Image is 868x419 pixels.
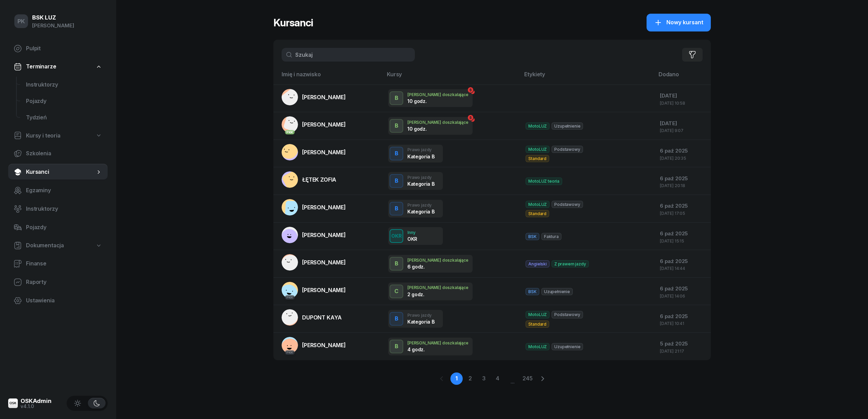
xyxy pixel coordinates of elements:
button: Nowy kursant [647,14,711,31]
span: Pojazdy [26,97,102,106]
div: Kategoria B [407,181,434,187]
div: 6 paź 2025 [660,229,705,238]
a: [PERSON_NAME] [282,227,346,243]
span: [PERSON_NAME] [302,259,346,266]
span: Dokumentacja [26,241,64,250]
div: 6 paź 2025 [660,257,705,266]
span: PK [17,18,25,24]
div: [PERSON_NAME] [32,21,74,30]
div: [DATE] [660,119,705,128]
h1: Kursanci [273,16,313,29]
div: [DATE] 20:35 [660,156,705,160]
div: Kategoria B [407,209,434,214]
a: [PERSON_NAME] [282,144,346,160]
span: Pojazdy [26,223,102,232]
div: 5 paź 2025 [660,339,705,348]
a: DUPONT KAYA [282,309,342,326]
span: Ustawienia [26,296,102,305]
div: 6 paź 2025 [660,284,705,293]
span: Kursy i teoria [26,131,60,140]
div: Kategoria B [407,154,434,159]
div: [PERSON_NAME] doszkalające [407,341,469,345]
div: [DATE] 10:41 [660,321,705,326]
span: BSK [526,288,539,295]
a: Instruktorzy [21,77,108,93]
a: Szkolenia [8,145,108,162]
span: Uzupełnienie [552,122,583,130]
div: [DATE] 20:18 [660,183,705,188]
a: Pulpit [8,40,108,57]
a: Pojazdy [21,93,108,109]
span: Instruktorzy [26,205,102,213]
div: [DATE] 9:07 [660,128,705,133]
button: C [390,285,403,298]
div: PKK [285,350,295,355]
a: Tydzień [21,109,108,126]
div: [DATE] 10:58 [660,101,705,105]
span: Standard [526,320,549,328]
span: MotoLUZ [526,146,550,153]
img: logo-xs@2x.png [8,398,18,408]
span: ... [505,372,520,385]
div: Prawo jazdy [407,147,434,152]
div: Prawo jazdy [407,203,434,207]
span: Instruktorzy [26,80,102,89]
div: [DATE] 15:15 [660,239,705,243]
a: Pojazdy [8,219,108,236]
span: DUPONT KAYA [302,314,342,321]
button: B [390,202,403,215]
span: Egzaminy [26,186,102,195]
a: [PERSON_NAME] [282,199,346,215]
div: 6 paź 2025 [660,312,705,321]
div: PKK [285,295,295,300]
a: Kursanci [8,164,108,180]
div: 4 godz. [407,346,443,352]
span: [PERSON_NAME] [302,287,346,293]
span: Tydzień [26,113,102,122]
a: Dokumentacja [8,238,108,253]
th: Kursy [383,70,520,84]
a: 3 [478,372,490,385]
th: Imię i nazwisko [273,70,383,84]
div: 6 paź 2025 [660,146,705,155]
a: Kursy i teoria [8,128,108,144]
a: Instruktorzy [8,201,108,217]
button: B [390,257,403,271]
span: [PERSON_NAME] [302,342,346,349]
div: OKR [389,232,405,240]
span: Uzupełnienie [541,288,573,295]
div: Kategoria B [407,319,434,325]
div: [DATE] 14:44 [660,266,705,271]
span: Faktura [541,233,561,240]
div: [DATE] 17:05 [660,211,705,215]
button: B [390,340,403,353]
span: [PERSON_NAME] [302,121,346,128]
input: Szukaj [282,48,415,62]
a: PKK[PERSON_NAME] [282,337,346,353]
a: [PERSON_NAME] [282,254,346,271]
div: B [392,120,401,132]
div: B [392,313,401,325]
a: 245 [521,372,534,385]
span: [PERSON_NAME] [302,94,346,101]
div: Prawo jazdy [407,175,434,180]
div: [DATE] 14:06 [660,294,705,298]
button: B [390,312,403,326]
a: ŁĘTEK ZOFIA [282,171,336,188]
a: 1 [450,372,463,385]
button: B [390,119,403,133]
span: Standard [526,210,549,217]
span: [PERSON_NAME] [302,232,346,238]
div: [PERSON_NAME] doszkalające [407,120,469,125]
span: Finanse [26,259,102,268]
div: B [392,258,401,270]
span: Raporty [26,278,102,287]
a: PKK[PERSON_NAME] [282,282,346,298]
a: Raporty [8,274,108,290]
span: MotoLUZ [526,311,550,318]
button: OKR [390,229,403,243]
span: Szkolenia [26,149,102,158]
span: MotoLUZ [526,122,550,130]
span: Z prawem jazdy [552,260,589,267]
div: 10 godz. [407,98,443,104]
